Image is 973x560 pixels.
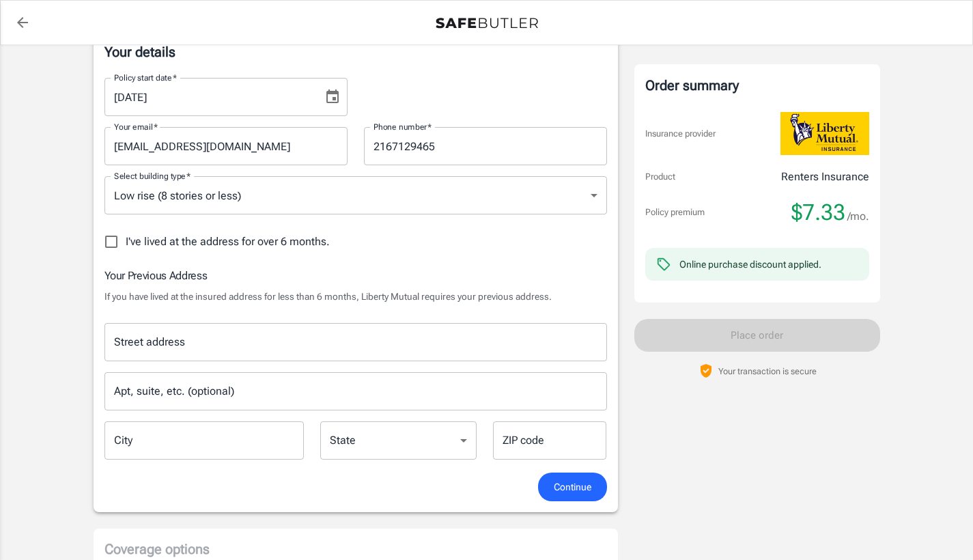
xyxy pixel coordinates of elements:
p: Product [645,170,675,184]
p: Renters Insurance [781,169,869,185]
button: Continue [538,473,607,502]
h6: Your Previous Address [104,267,607,284]
div: Order summary [645,75,869,96]
label: Policy start date [114,72,177,83]
img: Back to quotes [436,18,538,29]
span: I've lived at the address for over 6 months. [126,234,330,250]
div: Online purchase discount applied. [679,257,821,271]
span: $7.33 [791,199,845,226]
label: Your email [114,121,158,132]
p: Your details [104,42,607,61]
p: Insurance provider [645,127,716,141]
button: Choose date, selected date is Sep 17, 2025 [319,83,346,111]
p: Your transaction is secure [718,365,817,378]
input: Enter email [104,127,348,165]
p: If you have lived at the insured address for less than 6 months, Liberty Mutual requires your pre... [104,290,607,303]
label: Select building type [114,170,191,182]
img: Liberty Mutual [780,112,869,155]
input: Enter number [364,127,607,165]
span: Continue [554,479,591,496]
input: MM/DD/YYYY [104,78,313,116]
div: Low rise (8 stories or less) [104,176,607,214]
p: Policy premium [645,206,705,219]
span: /mo. [847,207,869,226]
label: Phone number [373,121,432,132]
a: back to quotes [9,9,36,36]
